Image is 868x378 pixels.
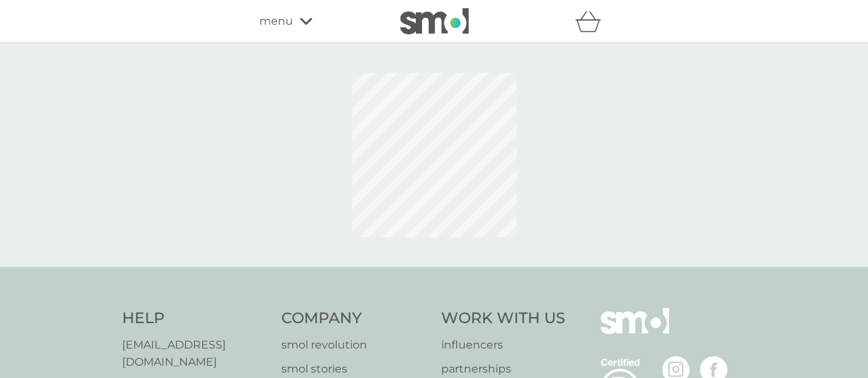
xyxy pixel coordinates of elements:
[441,308,565,329] h4: Work With Us
[600,308,669,355] img: smol
[400,8,469,34] img: smol
[259,12,293,30] span: menu
[281,308,427,329] h4: Company
[281,336,427,354] a: smol revolution
[122,336,268,371] a: [EMAIL_ADDRESS][DOMAIN_NAME]
[122,308,268,329] h4: Help
[575,8,609,35] div: basket
[441,360,565,378] a: partnerships
[441,336,565,354] a: influencers
[281,360,427,378] a: smol stories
